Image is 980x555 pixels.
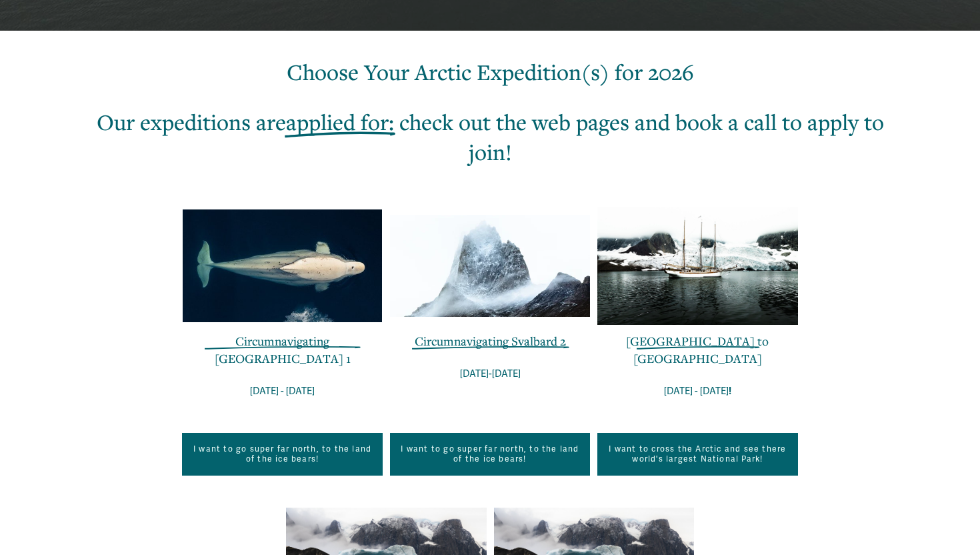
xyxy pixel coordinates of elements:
a: I want to go super far north, to the land of the ice bears! [182,433,382,476]
h2: Choose Your Arctic Expedition(s) for 2026 [79,57,902,87]
p: [DATE]-[DATE] [390,366,590,383]
h2: Our expeditions are : check out the web pages and book a call to apply to join! [79,107,902,167]
strong: ! [729,385,731,397]
a: I want to go super far north, to the land of the ice bears! [390,433,590,476]
a: Circumnavigating [GEOGRAPHIC_DATA] 1 [215,333,351,366]
a: I want to cross the Arctic and see there world's largest National Park! [597,433,797,476]
a: Circumnavigating Svalbard 2 [415,333,566,349]
p: [DATE] - [DATE] [182,383,382,400]
a: [GEOGRAPHIC_DATA] to [GEOGRAPHIC_DATA] [626,333,769,366]
span: applied for [286,107,389,136]
p: [DATE] - [DATE] [597,383,797,400]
